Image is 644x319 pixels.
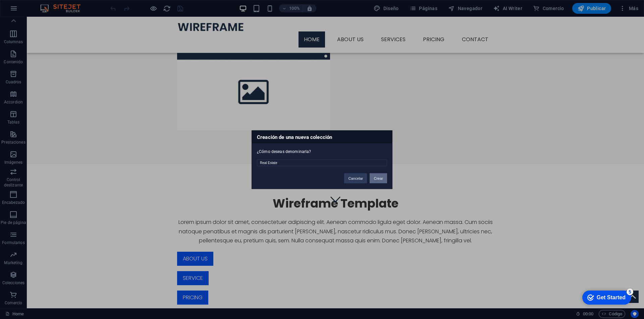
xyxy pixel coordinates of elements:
[50,1,56,8] div: 5
[252,143,392,154] div: ¿Cómo deseas denominarla?
[344,173,367,183] button: Cancelar
[252,131,392,143] h3: Creación de una nueva colección
[20,7,49,13] div: Get Started
[5,3,54,17] div: Get Started 5 items remaining, 0% complete
[370,173,387,183] button: Crear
